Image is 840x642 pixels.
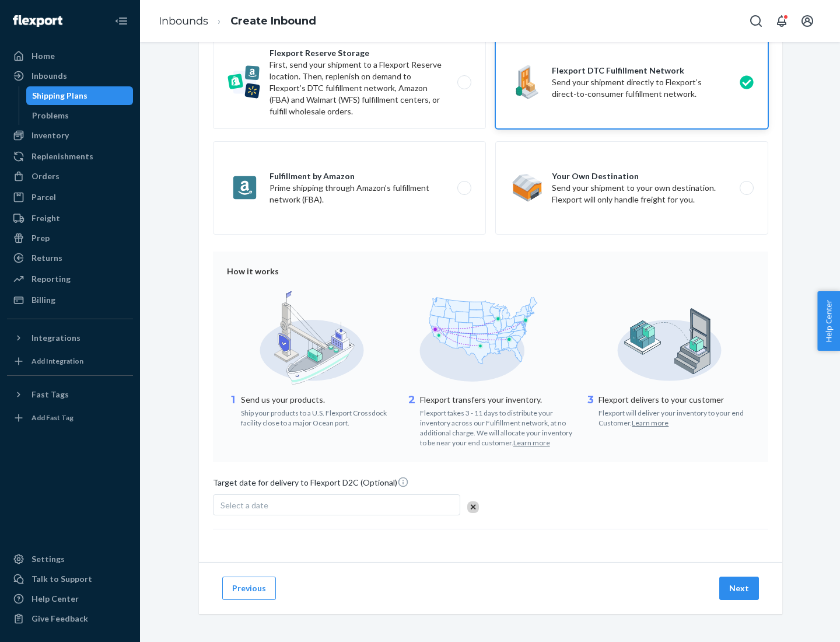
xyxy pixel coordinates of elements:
[213,476,409,493] span: Target date for delivery to Flexport D2C (Optional)
[110,9,133,33] button: Close Navigation
[632,418,668,428] button: Learn more
[513,438,550,448] button: Learn more
[420,394,576,406] p: Flexport transfers your inventory.
[32,294,55,306] div: Billing
[26,106,134,125] a: Problems
[719,577,759,600] button: Next
[241,406,397,428] div: Ship your products to a U.S. Flexport Crossdock facility close to a major Ocean port.
[32,50,55,62] div: Home
[32,70,67,82] div: Inbounds
[32,130,69,141] div: Inventory
[796,9,819,33] button: Open account menu
[26,86,134,105] a: Shipping Plans
[32,110,69,121] div: Problems
[7,147,133,166] a: Replenishments
[7,249,133,267] a: Returns
[32,90,87,102] div: Shipping Plans
[32,170,60,182] div: Orders
[32,252,62,264] div: Returns
[32,191,56,203] div: Parcel
[420,406,576,448] div: Flexport takes 3 - 11 days to distribute your inventory across our Fulfillment network, at no add...
[7,209,133,228] a: Freight
[770,9,793,33] button: Open notifications
[7,229,133,247] a: Prep
[598,394,754,406] p: Flexport delivers to your customer
[227,393,239,428] div: 1
[241,394,397,406] p: Send us your products.
[32,273,71,285] div: Reporting
[230,15,316,27] a: Create Inbound
[159,15,208,27] a: Inbounds
[32,389,69,400] div: Fast Tags
[817,291,840,351] button: Help Center
[32,332,80,344] div: Integrations
[32,232,50,244] div: Prep
[13,15,62,27] img: Flexport logo
[584,393,596,428] div: 3
[7,609,133,628] button: Give Feedback
[32,573,92,585] div: Talk to Support
[32,413,73,423] div: Add Fast Tag
[7,291,133,309] a: Billing
[7,589,133,608] a: Help Center
[222,577,276,600] button: Previous
[7,409,133,427] a: Add Fast Tag
[220,500,268,510] span: Select a date
[7,167,133,186] a: Orders
[32,593,79,605] div: Help Center
[32,356,83,366] div: Add Integration
[7,329,133,347] button: Integrations
[32,553,65,565] div: Settings
[149,4,325,39] ol: breadcrumbs
[7,126,133,145] a: Inventory
[227,266,754,277] div: How it works
[7,570,133,588] a: Talk to Support
[32,613,88,624] div: Give Feedback
[7,67,133,85] a: Inbounds
[744,9,768,33] button: Open Search Box
[7,188,133,207] a: Parcel
[7,270,133,288] a: Reporting
[32,212,60,224] div: Freight
[7,385,133,404] button: Fast Tags
[598,406,754,428] div: Flexport will deliver your inventory to your end Customer.
[7,352,133,371] a: Add Integration
[32,151,93,162] div: Replenishments
[406,393,418,448] div: 2
[7,47,133,65] a: Home
[7,550,133,568] a: Settings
